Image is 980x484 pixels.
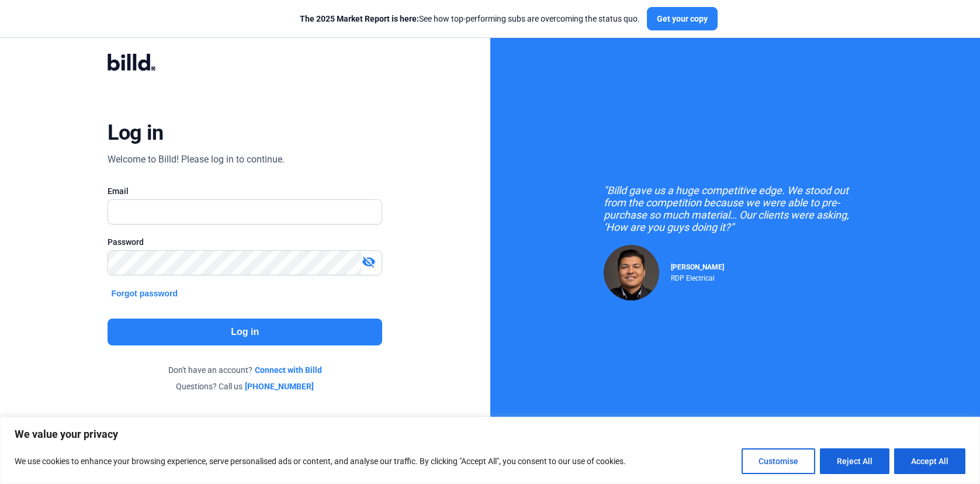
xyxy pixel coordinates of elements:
div: Password [108,236,382,248]
a: [PHONE_NUMBER] [245,381,314,392]
span: [PERSON_NAME] [671,263,724,271]
button: Log in [108,319,382,345]
div: See how top-performing subs are overcoming the status quo. [300,13,640,25]
p: We use cookies to enhance your browsing experience, serve personalised ads or content, and analys... [15,454,626,468]
div: Questions? Call us [108,381,382,392]
div: Welcome to Billd! Please log in to continue. [108,153,285,167]
div: Email [108,185,382,197]
a: Connect with Billd [255,364,322,376]
button: Customise [742,448,815,474]
button: Accept All [894,448,965,474]
div: Don't have an account? [108,364,382,376]
span: The 2025 Market Report is here: [300,14,419,23]
mat-icon: visibility_off [362,255,376,269]
div: RDP Electrical [671,271,724,282]
button: Get your copy [647,7,718,30]
button: Forgot password [108,287,181,300]
img: Raul Pacheco [604,245,659,300]
div: Log in [108,120,163,146]
button: Reject All [820,448,889,474]
p: We value your privacy [15,427,965,441]
div: "Billd gave us a huge competitive edge. We stood out from the competition because we were able to... [604,184,867,233]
